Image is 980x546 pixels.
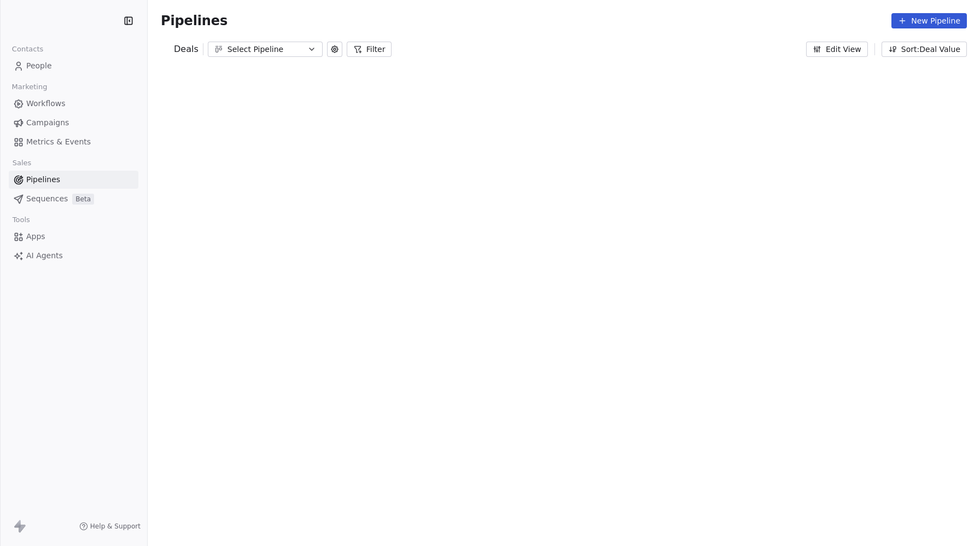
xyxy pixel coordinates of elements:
[174,43,199,56] span: Deals
[891,13,967,28] button: New Pipeline
[26,193,68,205] span: Sequences
[9,228,138,246] a: Apps
[26,231,45,242] span: Apps
[79,522,141,531] a: Help & Support
[26,60,52,72] span: People
[347,42,392,57] button: Filter
[26,174,60,185] span: Pipelines
[72,194,94,205] span: Beta
[806,42,868,57] button: Edit View
[7,79,52,95] span: Marketing
[26,136,91,148] span: Metrics & Events
[7,41,48,57] span: Contacts
[26,117,69,129] span: Campaigns
[9,95,138,113] a: Workflows
[9,247,138,265] a: AI Agents
[9,57,138,75] a: People
[8,212,34,228] span: Tools
[9,133,138,151] a: Metrics & Events
[26,98,66,109] span: Workflows
[90,522,141,531] span: Help & Support
[882,42,967,57] button: Sort: Deal Value
[227,44,303,55] div: Select Pipeline
[26,250,63,262] span: AI Agents
[9,171,138,189] a: Pipelines
[9,114,138,132] a: Campaigns
[8,155,36,171] span: Sales
[9,190,138,208] a: SequencesBeta
[161,13,227,28] span: Pipelines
